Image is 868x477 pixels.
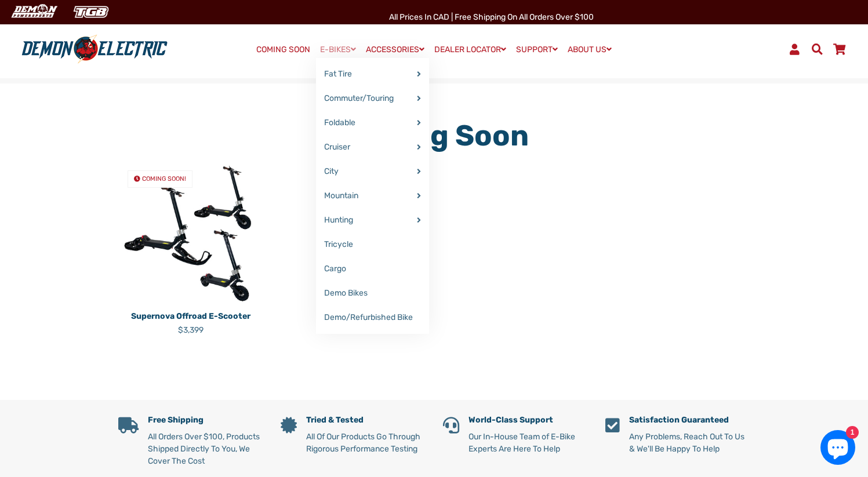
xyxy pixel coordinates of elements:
[316,257,429,281] a: Cargo
[629,431,750,455] p: Any Problems, Reach Out To Us & We'll Be Happy To Help
[118,161,263,306] img: Supernova Offroad E-Scooter
[306,416,426,425] h5: Tried & Tested
[389,12,594,22] span: All Prices in CAD | Free shipping on all orders over $100
[468,416,588,425] h5: World-Class Support
[118,306,263,336] a: Supernova Offroad E-Scooter $3,399
[252,42,314,58] a: COMING SOON
[629,416,750,425] h5: Satisfaction Guaranteed
[226,118,642,153] h1: Coming Soon
[306,431,426,455] p: All Of Our Products Go Through Rigorous Performance Testing
[316,232,429,257] a: Tricycle
[468,431,588,455] p: Our In-House Team of E-Bike Experts Are Here To Help
[178,325,204,335] span: $3,399
[118,161,263,306] a: Supernova Offroad E-Scooter COMING SOON!
[512,41,562,58] a: SUPPORT
[17,34,172,64] img: Demon Electric logo
[316,62,429,86] a: Fat Tire
[316,135,429,159] a: Cruiser
[817,430,859,468] inbox-online-store-chat: Shopify online store chat
[430,41,510,58] a: DEALER LOCATOR
[316,281,429,305] a: Demo Bikes
[316,41,360,58] a: E-BIKES
[316,208,429,232] a: Hunting
[316,305,429,330] a: Demo/Refurbished Bike
[316,111,429,135] a: Foldable
[316,159,429,184] a: City
[316,184,429,208] a: Mountain
[148,431,263,467] p: All Orders Over $100, Products Shipped Directly To You, We Cover The Cost
[564,41,616,58] a: ABOUT US
[316,86,429,111] a: Commuter/Touring
[148,416,263,425] h5: Free Shipping
[362,41,428,58] a: ACCESSORIES
[67,2,115,21] img: TGB Canada
[142,175,186,183] span: COMING SOON!
[118,310,263,322] p: Supernova Offroad E-Scooter
[6,2,61,21] img: Demon Electric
